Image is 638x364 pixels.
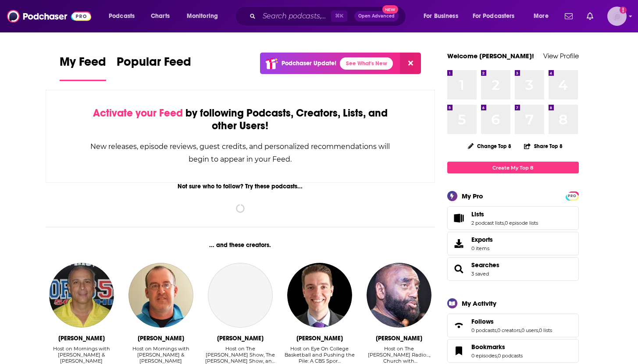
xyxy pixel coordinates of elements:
div: Host on The [PERSON_NAME] Show, The [PERSON_NAME] Show, and [PERSON_NAME] and [PERSON_NAME] with ... [204,346,276,364]
svg: Add a profile image [620,7,627,14]
span: ⌘ K [331,11,347,22]
div: Eli Savoie [138,335,184,342]
div: Search podcasts, credits, & more... [243,6,414,26]
span: More [534,10,549,22]
a: Kevin Sheehan [208,263,273,328]
span: 0 items [471,245,493,251]
span: Follows [471,318,494,325]
div: My Activity [462,299,496,307]
span: , [496,327,497,333]
button: Show profile menu [607,7,627,26]
button: Share Top 8 [524,138,563,155]
img: Matt Norlander [287,263,352,328]
a: View Profile [543,52,579,60]
span: Podcasts [109,10,135,22]
span: Open Advanced [358,14,395,18]
button: open menu [467,9,528,23]
a: Popular Feed [117,54,191,81]
div: Not sure who to follow? Try these podcasts... [46,183,435,190]
a: Charts [145,9,175,23]
button: open menu [181,9,229,23]
a: Lists [450,212,468,224]
span: New [382,5,398,14]
button: open menu [103,9,146,23]
span: , [520,327,521,333]
span: Bookmarks [471,343,505,351]
a: 0 users [521,327,538,333]
a: PRO [567,192,577,199]
img: Jesse Lee Peterson [367,263,431,328]
span: Logged in as rpendrick [607,7,627,26]
a: 0 podcasts [498,353,523,359]
span: Searches [447,257,579,281]
div: My Pro [462,192,483,200]
div: Host on Mornings with [PERSON_NAME] & [PERSON_NAME] [46,346,118,364]
span: Follows [447,314,579,337]
a: Bookmarks [471,343,523,351]
span: Activate your Feed [93,106,183,120]
a: Lists [471,210,538,218]
a: Welcome [PERSON_NAME]! [447,52,534,60]
img: User Profile [607,7,627,26]
p: Podchaser Update! [282,60,336,67]
a: 0 podcasts [471,327,496,333]
div: Host on Mornings with [PERSON_NAME] & [PERSON_NAME] [125,346,197,364]
a: 0 creators [497,327,520,333]
a: 3 saved [471,271,489,277]
div: by following Podcasts, Creators, Lists, and other Users! [90,107,391,132]
img: Greg Gaston [49,263,114,328]
input: Search podcasts, credits, & more... [259,9,331,23]
a: Show notifications dropdown [583,9,597,24]
span: For Podcasters [473,10,515,22]
div: ... and these creators. [46,241,435,249]
a: See What's New [340,57,393,70]
span: Exports [471,236,493,244]
div: Jesse Lee Peterson [376,335,422,342]
div: Greg Gaston [58,335,105,342]
div: Kevin Sheehan [217,335,264,342]
span: Exports [450,237,468,250]
span: Lists [447,206,579,230]
span: My Feed [60,54,106,74]
a: Follows [471,318,552,325]
a: Follows [450,319,468,332]
a: Searches [450,263,468,275]
span: , [497,353,498,359]
div: New releases, episode reviews, guest credits, and personalized recommendations will begin to appe... [90,140,391,166]
div: Matt Norlander [296,335,343,342]
span: Charts [151,10,170,22]
button: open menu [417,9,469,23]
a: 0 episode lists [505,220,538,226]
span: PRO [567,193,577,199]
span: , [538,327,539,333]
span: Lists [471,210,484,218]
img: Podchaser - Follow, Share and Rate Podcasts [7,8,91,25]
button: Open AdvancedNew [354,11,399,21]
span: Popular Feed [117,54,191,74]
span: Bookmarks [447,339,579,363]
a: 0 episodes [471,353,497,359]
button: open menu [528,9,560,23]
a: My Feed [60,54,106,81]
span: , [504,220,505,226]
a: Searches [471,261,499,269]
div: Host on Eye On College Basketball and Pushing the Pile: A CBS Spor… [283,346,356,364]
span: Monitoring [187,10,218,22]
img: Eli Savoie [128,263,193,328]
span: For Business [424,10,458,22]
button: Change Top 8 [463,141,517,152]
a: 2 podcast lists [471,220,504,226]
a: Show notifications dropdown [561,9,576,24]
div: Host on The [PERSON_NAME] Radio…, Church with [PERSON_NAME], JLP Highlights, and The Fallen State TV [363,346,435,364]
a: Exports [447,232,579,255]
a: Bookmarks [450,345,468,357]
a: 0 lists [539,327,552,333]
a: Create My Top 8 [447,162,579,173]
